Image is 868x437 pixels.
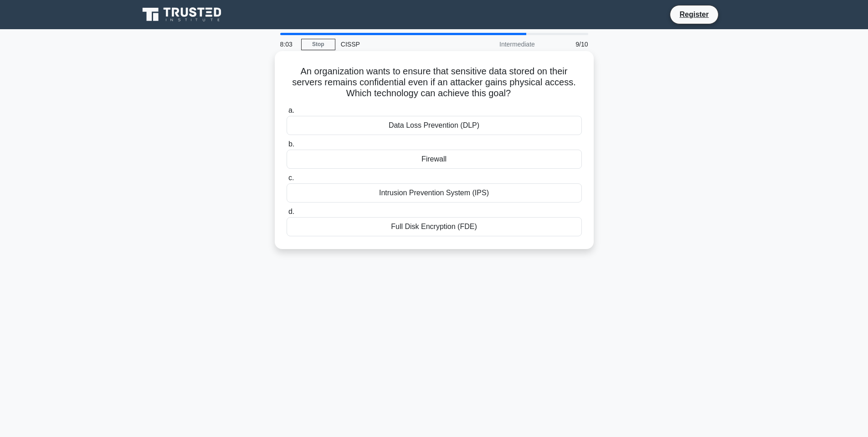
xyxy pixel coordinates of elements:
div: Data Loss Prevention (DLP) [287,116,582,135]
div: 8:03 [275,35,301,53]
div: Intermediate [461,35,540,53]
div: 9/10 [540,35,594,53]
span: d. [288,208,294,215]
div: Full Disk Encryption (FDE) [287,217,582,236]
h5: An organization wants to ensure that sensitive data stored on their servers remains confidential ... [286,66,583,99]
span: b. [288,140,294,148]
div: Intrusion Prevention System (IPS) [287,183,582,203]
span: a. [288,106,294,114]
span: c. [288,174,294,182]
div: CISSP [335,35,461,53]
div: Firewall [287,150,582,169]
a: Register [674,9,714,20]
a: Stop [301,39,335,50]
